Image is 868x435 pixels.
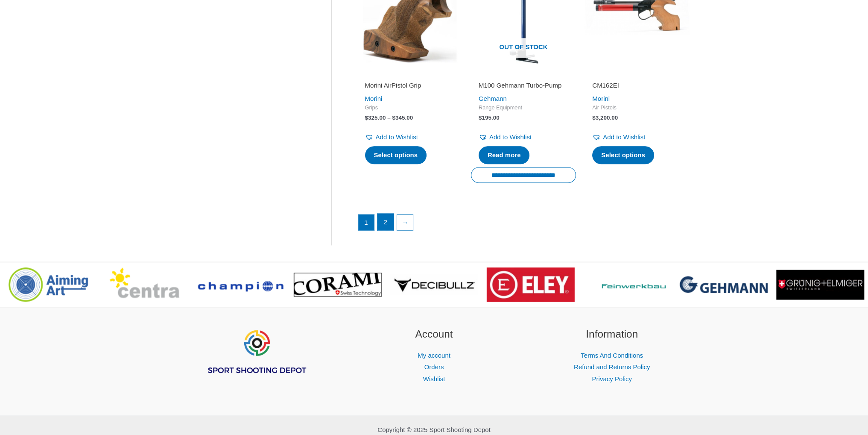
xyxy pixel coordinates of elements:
[377,214,394,231] a: Page 2
[592,95,610,102] a: Morini
[376,133,418,141] span: Add to Wishlist
[534,350,690,385] nav: Information
[418,352,450,359] a: My account
[592,115,596,121] span: $
[534,326,690,342] h2: Information
[534,326,690,385] aside: Footer Widget 3
[397,215,413,231] a: →
[365,95,383,102] a: Morini
[581,352,643,359] a: Terms And Conditions
[479,81,568,90] h2: M100 Gehmann Turbo-Pump
[592,146,654,164] a: Select options for “CM162EI”
[603,133,645,141] span: Add to Wishlist
[392,115,413,121] bdi: 345.00
[357,213,690,235] nav: Product Pagination
[479,146,530,164] a: Read more about “M100 Gehmann Turbo-Pump”
[479,95,507,102] a: Gehmann
[479,115,482,121] span: $
[479,81,568,93] a: M100 Gehmann Turbo-Pump
[365,81,455,90] h2: Morini AirPistol Grip
[365,69,455,79] iframe: Customer reviews powered by Trustpilot
[365,81,455,93] a: Morini AirPistol Grip
[365,115,386,121] bdi: 325.00
[424,363,444,370] a: Orders
[479,115,500,121] bdi: 195.00
[178,326,335,396] aside: Footer Widget 1
[392,115,395,121] span: $
[356,326,512,385] aside: Footer Widget 2
[365,146,427,164] a: Select options for “Morini AirPistol Grip”
[487,267,574,302] img: brand logo
[592,375,631,382] a: Privacy Policy
[479,104,568,112] span: Range Equipment
[489,133,532,141] span: Add to Wishlist
[479,69,568,79] iframe: Customer reviews powered by Trustpilot
[358,215,374,231] span: Page 1
[477,38,570,58] span: Out of stock
[365,115,368,121] span: $
[365,104,455,112] span: Grips
[592,115,618,121] bdi: 3,200.00
[356,350,512,385] nav: Account
[592,69,682,79] iframe: Customer reviews powered by Trustpilot
[356,326,512,342] h2: Account
[479,131,532,143] a: Add to Wishlist
[592,131,645,143] a: Add to Wishlist
[574,363,650,370] a: Refund and Returns Policy
[592,81,682,90] h2: CM162EI
[592,81,682,93] a: CM162EI
[387,115,391,121] span: –
[423,375,445,382] a: Wishlist
[365,131,418,143] a: Add to Wishlist
[592,104,682,112] span: Air Pistols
